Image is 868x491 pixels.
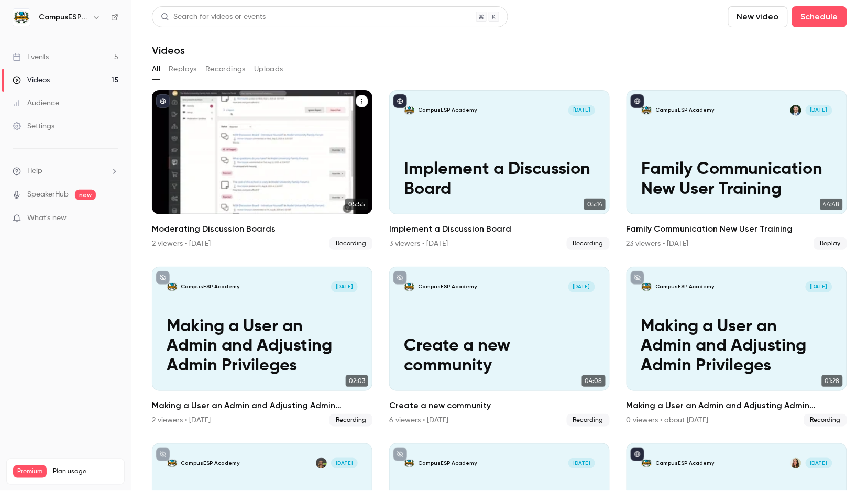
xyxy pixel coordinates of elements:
span: Plan usage [53,467,118,476]
div: 0 viewers • about [DATE] [627,415,709,425]
div: Audience [13,98,59,108]
p: CampusESP Academy [419,283,477,290]
p: CampusESP Academy [656,106,715,114]
span: 01:28 [822,375,843,387]
h2: Implement a Discussion Board [389,223,610,235]
span: 05:55 [345,199,368,210]
li: Making a User an Admin and Adjusting Admin Privileges [152,267,372,427]
a: Making a User an Admin and Adjusting Admin PrivilegesCampusESP Academy[DATE]Making a User an Admi... [152,267,372,427]
div: Settings [13,121,54,132]
h2: Making a User an Admin and Adjusting Admin Privileges [627,399,847,412]
span: Help [27,166,42,177]
p: Family Communication New User Training [641,160,832,199]
div: Search for videos or events [161,12,266,23]
span: Recording [567,237,610,250]
span: Recording [329,414,372,427]
button: Schedule [792,6,847,27]
div: 3 viewers • [DATE] [389,238,448,249]
span: new [75,190,96,200]
img: Albert Perera [790,105,801,116]
li: Moderating Discussion Boards [152,90,372,250]
span: [DATE] [331,281,358,292]
button: Replays [169,61,197,78]
h2: Create a new community [389,399,610,412]
span: 04:08 [582,375,606,387]
p: CampusESP Academy [656,283,715,290]
span: What's new [27,213,67,224]
button: published [631,448,644,461]
img: Mairin Matthews [790,458,801,469]
span: [DATE] [806,105,832,116]
h2: Making a User an Admin and Adjusting Admin Privileges [152,399,372,412]
img: Making a User an Admin and Adjusting Admin Privileges [641,281,652,292]
p: Making a User an Admin and Adjusting Admin Privileges [641,317,832,376]
button: unpublished [156,271,170,285]
button: New video [728,6,788,27]
h2: Family Communication New User Training [627,223,847,235]
p: CampusESP Academy [419,460,477,467]
span: [DATE] [568,281,595,292]
p: Making a User an Admin and Adjusting Admin Privileges [167,317,358,376]
button: unpublished [631,271,644,285]
li: Making a User an Admin and Adjusting Admin Privileges [627,267,847,427]
p: CampusESP Academy [419,106,477,114]
span: [DATE] [806,281,832,292]
li: Create a new community [389,267,610,427]
iframe: Noticeable Trigger [106,214,118,223]
li: Implement a Discussion Board [389,90,610,250]
section: Videos [152,6,847,485]
button: published [631,94,644,108]
img: Family Communication New User Training [641,105,652,116]
span: Replay [814,237,847,250]
span: 02:03 [346,375,368,387]
p: Create a new community [404,336,595,376]
p: CampusESP Academy [181,283,240,290]
span: 05:14 [584,199,606,210]
button: Recordings [205,61,246,78]
li: Family Communication New User Training [627,90,847,250]
span: 44:48 [820,199,843,210]
span: Recording [329,237,372,250]
p: CampusESP Academy [181,460,240,467]
button: published [393,94,407,108]
div: Videos [13,75,50,85]
button: Uploads [254,61,283,78]
button: unpublished [393,448,407,461]
h6: CampusESP Academy [39,12,88,23]
img: CampusESP Academy [13,9,30,26]
button: All [152,61,160,78]
img: Making a User an Admin and Adjusting Admin Privileges [167,281,178,292]
span: [DATE] [331,458,358,469]
img: Implement a Discussion Board [404,105,415,116]
span: Recording [567,414,610,427]
a: 05:55Moderating Discussion Boards2 viewers • [DATE]Recording [152,90,372,250]
h1: Videos [152,44,185,57]
div: 23 viewers • [DATE] [627,238,689,249]
div: 2 viewers • [DATE] [152,415,211,425]
h2: Moderating Discussion Boards [152,223,372,235]
a: Family Communication New User TrainingCampusESP AcademyAlbert Perera[DATE]Family Communication Ne... [627,90,847,250]
a: SpeakerHub [27,189,69,200]
li: help-dropdown-opener [13,166,118,177]
span: [DATE] [568,105,595,116]
p: Implement a Discussion Board [404,160,595,199]
span: Recording [804,414,847,427]
img: Student Enrollment New User Training [404,458,415,469]
a: Create a new communityCampusESP Academy[DATE]Create a new community04:08Create a new community6 v... [389,267,610,427]
button: published [156,94,170,108]
span: [DATE] [806,458,832,469]
span: [DATE] [568,458,595,469]
button: unpublished [393,271,407,285]
a: Making a User an Admin and Adjusting Admin PrivilegesCampusESP Academy[DATE]Making a User an Admi... [627,267,847,427]
img: Mira Gandhi [316,458,327,469]
button: unpublished [156,448,170,461]
p: CampusESP Academy [656,460,715,467]
div: 6 viewers • [DATE] [389,415,448,425]
span: Premium [13,465,47,478]
img: Create a new community [404,281,415,292]
img: Student Enrollment New User Training [641,458,652,469]
img: Leverage your Student Enrollment Data [167,458,178,469]
div: 2 viewers • [DATE] [152,238,211,249]
a: Implement a Discussion BoardCampusESP Academy[DATE]Implement a Discussion Board05:14Implement a D... [389,90,610,250]
div: Events [13,52,49,62]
